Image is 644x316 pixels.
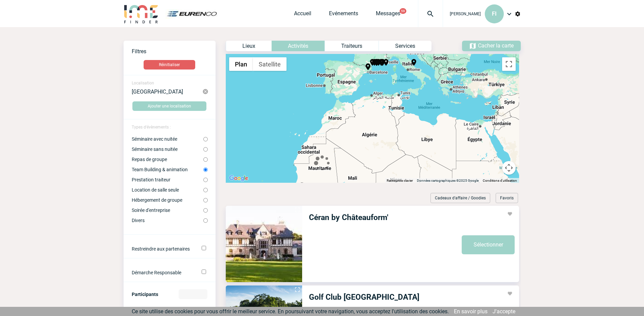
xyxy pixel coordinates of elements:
[373,58,381,68] gmp-advanced-marker: Crazzle Casino Events
[132,246,192,252] label: Ne filtrer que sur les établissements ayant un partenariat avec IME
[364,63,372,72] gmp-advanced-marker: Eventos Culturales Dalmases
[372,58,381,68] gmp-advanced-marker: Yoga Office
[132,157,203,162] label: Repas de groupe
[462,235,515,254] a: Sélectionner
[132,101,206,111] button: Ajouter une localisation
[124,4,159,23] img: IME-Finder
[496,193,518,203] div: Favoris
[132,308,449,315] span: Ce site utilise des cookies pour vous offrir le meilleur service. En poursuivant votre navigation...
[382,58,390,68] gmp-advanced-marker: Mystery City Games
[132,81,154,85] span: Localisation
[132,136,203,142] label: Séminaire avec nuitée
[382,58,390,66] img: location-on-24-px-black.png
[294,10,311,20] a: Accueil
[132,218,203,223] label: Divers
[202,88,208,95] img: cancel-24-px-g.png
[132,197,203,203] label: Hébergement de groupe
[329,10,358,20] a: Evénements
[454,308,487,315] a: En savoir plus
[379,41,431,51] div: Services
[132,146,203,152] label: Séminaire sans nuitée
[124,60,216,70] a: Réinitialiser
[202,270,206,274] input: Démarche Responsable
[132,125,171,130] span: Types d'évènements :
[507,291,513,296] img: Ajouter aux favoris
[132,48,216,55] p: Filtres
[410,58,418,68] gmp-advanced-marker: Golf Club Bad Saarow
[229,57,253,71] button: Afficher un plan de ville
[309,213,388,222] a: Céran by Châteauform'
[428,193,493,203] div: Filtrer sur Cadeaux d'affaire / Goodies
[400,8,406,14] button: 59
[144,60,195,70] button: Réinitialiser
[226,41,272,51] div: Lieux
[450,12,481,16] span: [PERSON_NAME]
[202,246,206,250] input: Ne filtrer que sur les établissements ayant un partenariat avec IME
[132,88,203,95] div: [GEOGRAPHIC_DATA]
[430,193,490,203] div: Cadeaux d'affaire / Goodies
[368,58,376,68] gmp-advanced-marker: B Events, Belgique
[373,58,381,66] img: location-on-24-px-black.png
[410,58,418,66] img: location-on-24-px-black.png
[368,58,376,66] img: location-on-24-px-black.png
[483,179,517,182] a: Conditions d'utilisation
[132,167,203,172] label: Team Building & animation
[309,293,419,302] a: Golf Club [GEOGRAPHIC_DATA]
[364,63,372,71] img: location-on-24-px-black.png
[374,58,383,66] img: location-on-24-px-black.png
[492,11,497,17] span: FI
[493,308,515,315] a: J'accepte
[132,208,203,213] label: Soirée d'entreprise
[132,292,158,297] label: Participants
[507,211,513,217] img: Ajouter aux favoris
[478,42,514,49] span: Cacher la carte
[374,58,383,68] gmp-advanced-marker: Eventos Culturales Dalmases
[132,187,203,193] label: Location de salle seule
[493,193,521,203] div: Filtrer selon vos favoris
[132,270,192,275] label: Démarche Responsable
[502,161,516,175] button: Commandes de la caméra de la carte
[325,41,379,51] div: Traiteurs
[376,10,400,20] a: Messages
[253,57,287,71] button: Afficher les images satellite
[502,57,516,71] button: Passer en plein écran
[226,206,302,282] img: 1.jpg
[272,41,325,51] div: Activités
[132,177,203,182] label: Prestation traiteur
[372,58,381,66] img: location-on-24-px-black.png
